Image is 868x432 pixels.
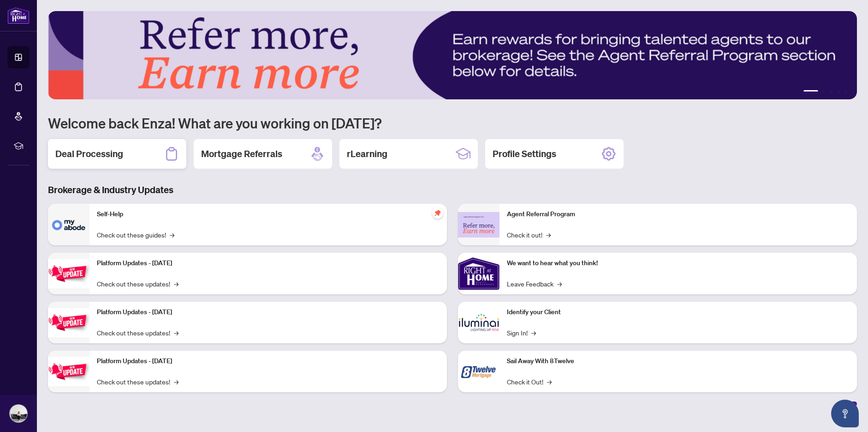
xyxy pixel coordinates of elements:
span: → [546,230,551,240]
p: Platform Updates - [DATE] [97,356,440,366]
img: Agent Referral Program [458,212,499,237]
h3: Brokerage & Industry Updates [48,183,857,196]
p: Self-Help [97,209,440,219]
h2: Deal Processing [55,147,123,160]
p: Identify your Client [507,307,850,317]
img: We want to hear what you think! [458,253,499,294]
a: Sign In!→ [507,328,536,338]
img: Self-Help [48,204,89,245]
img: Slide 0 [48,11,857,99]
img: Sail Away With 8Twelve [458,351,499,392]
button: 5 [844,90,848,94]
a: Check out these updates!→ [97,279,178,289]
button: 1 [803,90,818,94]
img: logo [7,7,30,24]
img: Platform Updates - July 8, 2025 [48,308,89,337]
span: → [547,377,552,387]
p: Agent Referral Program [507,209,850,219]
a: Check it out!→ [507,230,551,240]
span: → [174,377,178,387]
span: → [170,230,174,240]
p: Platform Updates - [DATE] [97,307,440,317]
a: Check out these updates!→ [97,377,178,387]
p: Platform Updates - [DATE] [97,258,440,268]
button: Open asap [831,400,859,427]
p: We want to hear what you think! [507,258,850,268]
img: Platform Updates - June 23, 2025 [48,357,89,386]
p: Sail Away With 8Twelve [507,356,850,366]
span: → [557,279,562,289]
img: Platform Updates - July 21, 2025 [48,259,89,288]
h2: Profile Settings [493,147,556,160]
a: Leave Feedback→ [507,279,562,289]
span: → [531,328,536,338]
a: Check it Out!→ [507,377,552,387]
img: Profile Icon [10,405,27,422]
h1: Welcome back Enza! What are you working on [DATE]? [48,114,857,132]
button: 3 [829,90,833,94]
img: Identify your Client [458,302,499,343]
button: 4 [837,90,840,94]
h2: Mortgage Referrals [201,147,282,160]
h2: rLearning [347,147,387,160]
span: pushpin [432,207,443,219]
span: → [174,279,178,289]
a: Check out these guides!→ [97,230,174,240]
a: Check out these updates!→ [97,328,178,338]
button: 2 [822,90,826,94]
span: → [174,328,178,338]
